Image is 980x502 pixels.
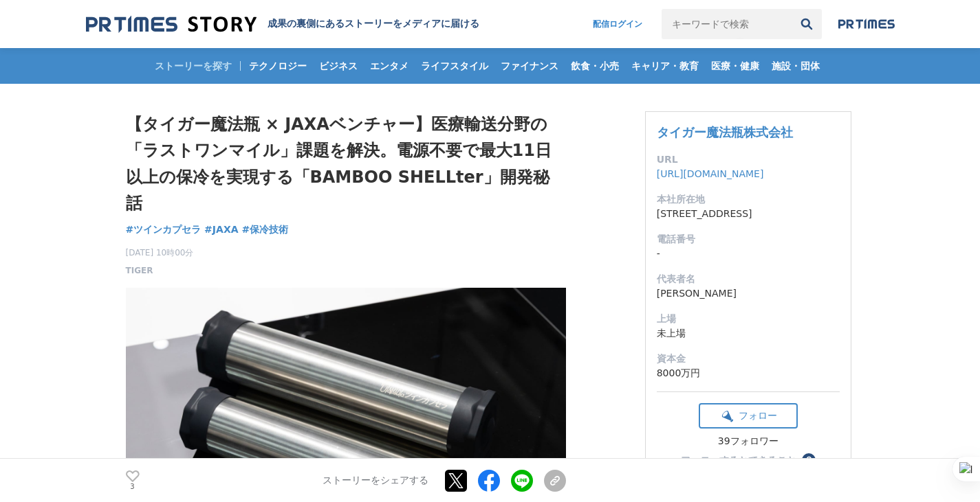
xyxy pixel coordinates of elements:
[626,48,704,84] a: キャリア・教育
[495,60,564,72] span: ファイナンス
[415,48,494,84] a: ライフスタイル
[657,192,840,207] dt: 本社所在地
[241,223,288,236] span: #保冷技術
[657,326,840,341] dd: 未上場
[126,223,202,236] span: #ツインカプセラ
[657,207,840,221] dd: [STREET_ADDRESS]
[126,247,194,259] span: [DATE] 10時00分
[657,366,840,380] dd: 8000万円
[364,60,414,72] span: エンタメ
[86,15,479,34] a: 成果の裏側にあるストーリーをメディアに届ける 成果の裏側にあるストーリーをメディアに届ける
[706,48,765,84] a: 医療・健康
[579,9,656,39] a: 配信ログイン
[657,352,840,366] dt: 資本金
[495,48,564,84] a: ファイナンス
[565,60,624,72] span: 飲食・小売
[657,286,840,301] dd: [PERSON_NAME]
[657,272,840,286] dt: 代表者名
[268,18,479,30] h2: 成果の裏側にあるストーリーをメディアに届ける
[364,48,414,84] a: エンタメ
[323,475,428,487] p: ストーリーをシェアする
[838,19,895,30] img: prtimes
[126,264,153,277] a: TIGER
[804,455,814,465] span: ？
[243,48,312,84] a: テクノロジー
[204,223,238,237] a: #JAXA
[802,453,816,467] button: ？
[657,312,840,326] dt: 上場
[766,48,825,84] a: 施設・団体
[415,60,494,72] span: ライフスタイル
[314,48,363,84] a: ビジネス
[86,15,257,34] img: 成果の裏側にあるストーリーをメディアに届ける
[565,48,624,84] a: 飲食・小売
[699,403,798,429] button: フォロー
[706,60,765,72] span: 医療・健康
[126,111,566,217] h1: 【タイガー魔法瓶 × JAXAベンチャー】医療輸送分野の「ラストワンマイル」課題を解決。電源不要で最大11日以上の保冷を実現する「BAMBOO SHELLter」開発秘話
[699,435,798,448] div: 39フォロワー
[792,9,822,39] button: 検索
[657,168,764,179] a: [URL][DOMAIN_NAME]
[766,60,825,72] span: 施設・団体
[657,152,840,167] dt: URL
[662,9,792,39] input: キーワードで検索
[241,223,288,237] a: #保冷技術
[243,60,312,72] span: テクノロジー
[657,247,840,261] dd: -
[204,223,238,236] span: #JAXA
[657,232,840,247] dt: 電話番号
[681,455,796,465] div: フォローするとできること
[657,125,793,139] a: タイガー魔法瓶株式会社
[314,60,363,72] span: ビジネス
[126,223,202,237] a: #ツインカプセラ
[126,483,140,490] p: 3
[626,60,704,72] span: キャリア・教育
